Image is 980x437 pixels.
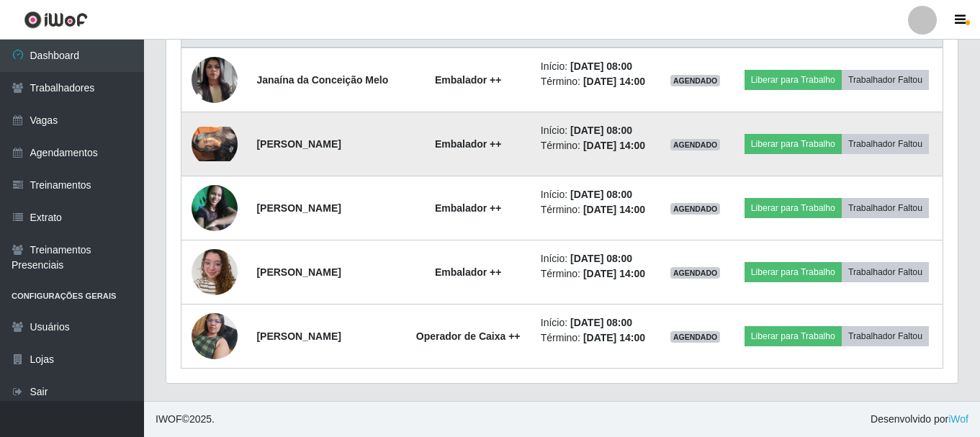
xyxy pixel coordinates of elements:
[541,123,652,138] li: Início:
[24,11,88,29] img: CoreUI Logo
[541,138,652,153] li: Término:
[842,134,929,154] button: Trabalhador Faltou
[842,198,929,218] button: Trabalhador Faltou
[842,326,929,346] button: Trabalhador Faltou
[583,268,645,279] time: [DATE] 14:00
[192,305,238,366] img: 1749692047494.jpeg
[256,202,341,214] strong: [PERSON_NAME]
[745,262,842,282] button: Liberar para Trabalho
[156,412,215,427] span: © 2025 .
[541,315,652,330] li: Início:
[570,253,632,264] time: [DATE] 08:00
[435,74,502,86] strong: Embalador ++
[583,332,645,343] time: [DATE] 14:00
[745,70,842,90] button: Liberar para Trabalho
[192,241,238,302] img: 1744329545965.jpeg
[541,202,652,217] li: Término:
[256,330,341,342] strong: [PERSON_NAME]
[541,251,652,266] li: Início:
[541,74,652,89] li: Término:
[541,330,652,346] li: Término:
[842,70,929,90] button: Trabalhador Faltou
[416,330,521,342] strong: Operador de Caixa ++
[435,266,502,278] strong: Embalador ++
[670,139,721,150] span: AGENDADO
[570,317,632,328] time: [DATE] 08:00
[583,76,645,87] time: [DATE] 14:00
[670,267,721,279] span: AGENDADO
[435,138,502,150] strong: Embalador ++
[745,198,842,218] button: Liberar para Trabalho
[948,413,968,425] a: iWof
[435,202,502,214] strong: Embalador ++
[670,331,721,343] span: AGENDADO
[192,127,238,161] img: 1722257626292.jpeg
[256,74,388,86] strong: Janaína da Conceição Melo
[570,125,632,136] time: [DATE] 08:00
[570,60,632,72] time: [DATE] 08:00
[541,266,652,281] li: Término:
[541,187,652,202] li: Início:
[842,262,929,282] button: Trabalhador Faltou
[670,75,721,86] span: AGENDADO
[192,39,238,121] img: 1736202976092.jpeg
[256,266,341,278] strong: [PERSON_NAME]
[745,134,842,154] button: Liberar para Trabalho
[583,140,645,151] time: [DATE] 14:00
[256,138,341,150] strong: [PERSON_NAME]
[192,185,238,231] img: 1743109633482.jpeg
[745,326,842,346] button: Liberar para Trabalho
[156,413,182,425] span: IWOF
[570,189,632,200] time: [DATE] 08:00
[670,203,721,215] span: AGENDADO
[583,204,645,215] time: [DATE] 14:00
[541,59,652,74] li: Início:
[871,412,968,427] span: Desenvolvido por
